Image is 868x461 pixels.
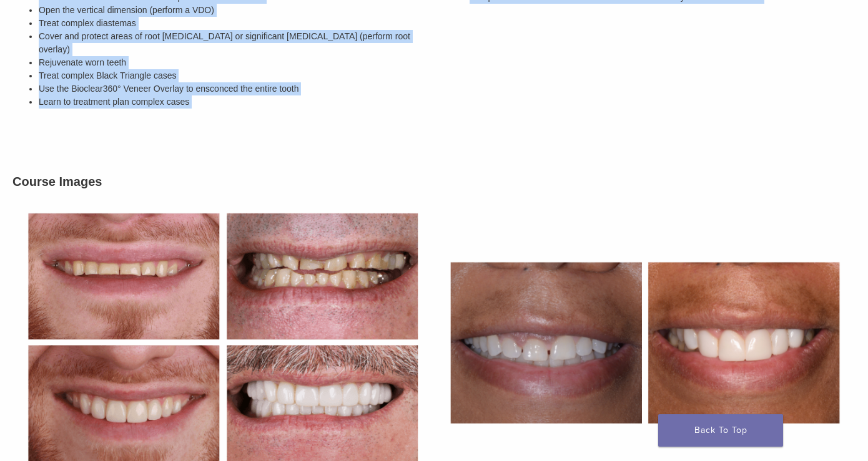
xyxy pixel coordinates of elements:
[658,414,783,447] a: Back To Top
[39,56,425,69] li: Rejuvenate worn teeth
[103,84,299,94] span: 360° Veneer Overlay to ensconced the entire tooth
[39,97,189,107] span: Learn to treatment plan complex cases
[39,30,425,56] li: Cover and protect areas of root [MEDICAL_DATA] or significant [MEDICAL_DATA] (perform root overlay)
[39,69,425,82] li: Treat complex Black Triangle cases
[39,82,425,95] li: Use the Bioclear
[39,17,425,30] li: Treat complex diastemas
[12,172,856,191] h3: Course Images
[39,4,425,17] li: Open the vertical dimension (perform a VDO)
